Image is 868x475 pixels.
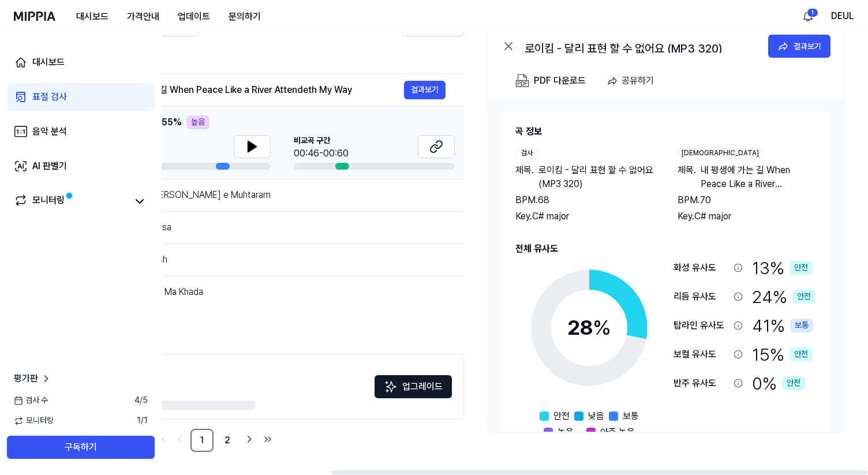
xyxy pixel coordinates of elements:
div: 음악 분석 [32,125,67,139]
h2: 전체 유사도 [515,242,817,256]
button: 문의하기 [219,5,270,28]
div: Key. C# major [678,210,817,223]
div: 높음 [186,115,209,129]
div: 로이킴 - 달리 표현 할 수 없어요 (MP3 320) [525,39,755,53]
th: 제목 [104,46,464,73]
a: 업데이트 [169,1,219,32]
div: 안전 [790,347,813,361]
button: 업그레이드 [375,375,452,398]
div: 화성 유사도 [674,261,729,275]
div: [DEMOGRAPHIC_DATA] [678,148,763,159]
div: 안전 [782,376,805,390]
button: 결과보기 [768,35,830,58]
button: 알림1 [799,7,817,25]
span: 평가판 [14,372,38,386]
span: 보통 [623,409,639,423]
div: AI 판별기 [32,159,67,173]
div: Key. C# major [515,210,654,223]
div: 15 % [752,342,813,366]
a: 평가판 [14,372,52,386]
span: 55 % [162,115,182,129]
span: 제목 . [678,163,696,191]
span: 내 평생에 가는 길 When Peace Like a River Attendeth My Way [701,163,817,191]
div: 공유하기 [622,73,654,88]
div: 안전 [790,261,813,275]
a: AI 판별기 [7,152,155,180]
div: 보컬 유사도 [674,347,729,361]
div: Meri Sun lo [PERSON_NAME] e Muhtaram [104,188,446,202]
span: 4 / 5 [134,395,148,406]
span: 높음 [558,425,574,439]
img: logo [14,12,55,21]
button: DEUL [831,9,854,23]
a: 1 [190,429,214,452]
div: 탑라인 유사도 [674,319,729,332]
a: Go to previous page [172,431,188,447]
div: 0 % [752,371,805,395]
div: Khakhri Nu Jad Ma Khada [104,285,446,299]
div: Tobenai Tsubasa [104,220,446,234]
div: 리듬 유사도 [674,290,729,304]
img: PDF Download [515,74,529,88]
div: 00:46-00:60 [294,147,349,160]
a: Sparkles업그레이드 [375,385,452,396]
div: 41 % [752,313,813,338]
div: 13 % [752,256,813,280]
img: 알림 [801,9,815,23]
div: 모니터링 [32,193,65,210]
button: 업데이트 [169,5,219,28]
a: Go to last page [260,431,276,447]
span: 비교곡 구간 [294,135,349,147]
a: Go to first page [154,431,170,447]
span: 아주 높음 [600,425,635,439]
span: 안전 [553,409,570,423]
h2: 곡 정보 [515,125,817,139]
div: 24 % [752,285,815,309]
div: PDF 다운로드 [534,73,586,88]
a: 2 [216,429,239,452]
div: 내 평생에 가는 길 When Peace Like a River Attendeth My Way [104,83,404,97]
a: 모니터링 [14,193,127,210]
button: 가격안내 [118,5,169,28]
div: BPM. 70 [678,193,817,207]
div: 보통 [790,319,813,332]
div: 표절 검사 [32,90,67,104]
span: 낮음 [588,409,604,423]
button: 구독하기 [7,436,155,459]
a: 곡 정보검사제목.로이킴 - 달리 표현 할 수 없어요 (MP3 320)BPM.68Key.C# major[DEMOGRAPHIC_DATA]제목.내 평생에 가는 길 When Peac... [488,99,844,432]
div: 안전 [792,290,815,304]
span: 1 / 1 [137,415,148,427]
div: 28 [567,312,611,343]
a: 표절 검사 [7,83,155,111]
span: % [593,315,611,340]
div: BPM. 68 [515,193,654,207]
span: 제목 . [515,163,534,191]
span: 검사 수 [14,395,48,406]
div: 결과보기 [794,40,821,53]
span: 모니터링 [14,415,54,427]
span: 로이킴 - 달리 표현 할 수 없어요 (MP3 320) [538,163,654,191]
div: 대시보드 [32,55,65,69]
button: 결과보기 [404,81,446,99]
a: 음악 분석 [7,118,155,145]
a: 대시보드 [7,48,155,76]
div: 반주 유사도 [674,376,729,390]
button: 공유하기 [602,69,663,92]
a: Go to next page [241,431,257,447]
div: Puranmal Itihash [104,253,446,267]
button: 대시보드 [67,5,118,28]
img: Sparkles [384,380,398,394]
button: PDF 다운로드 [513,69,588,92]
div: 검사 [515,148,538,159]
div: 1 [807,8,818,17]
